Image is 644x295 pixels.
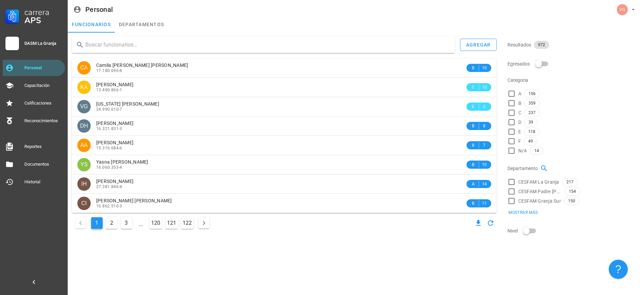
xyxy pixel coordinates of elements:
span: 27.381.846-4 [96,184,122,189]
span: 16.862.510-3 [96,204,122,208]
span: 17.180.696-8 [96,68,122,73]
span: B [471,123,476,129]
span: IH [81,177,87,191]
span: 2 [482,103,487,110]
span: Yasna [PERSON_NAME] [96,159,148,165]
a: Reconocimientos [3,113,65,129]
span: B [471,200,476,207]
a: departamentos [115,16,168,33]
input: Buscar funcionarios… [85,39,449,50]
span: C [518,109,521,116]
span: 14 [482,181,487,187]
a: Capacitación [3,77,65,94]
span: A [518,90,521,97]
span: E [471,103,476,110]
button: Mostrar más [504,208,542,217]
div: APS [24,16,62,24]
span: 217 [566,178,574,186]
button: Ir a la página 2 [106,217,117,229]
span: 10 [482,84,487,91]
div: avatar [77,177,91,191]
button: Ir a la página 121 [165,217,178,229]
span: 39 [528,118,533,126]
div: Categoria [507,72,640,88]
div: agregar [466,42,491,48]
button: Ir a la página 120 [149,217,162,229]
span: 972 [538,41,545,49]
div: Historial [24,179,62,185]
span: VG [80,100,88,113]
span: 16.060.353-4 [96,165,122,170]
button: Página actual, página 1 [91,217,103,229]
span: 11 [482,200,487,207]
span: 13.490.866-1 [96,88,122,92]
button: Ir a la página 3 [121,217,132,229]
span: F [518,138,521,145]
div: Reconocimientos [24,118,62,124]
div: Departamento [507,160,640,177]
span: [PERSON_NAME] [96,121,133,126]
span: 15.316.684-6 [96,146,122,150]
div: Documentos [24,162,62,167]
span: 359 [528,99,536,107]
span: ... [136,218,146,228]
a: Historial [3,174,65,190]
div: avatar [77,197,91,210]
span: 237 [528,109,536,116]
span: CESFAM La Granja [518,179,559,185]
span: B [471,161,476,168]
span: CI [81,197,87,210]
div: avatar [77,119,91,133]
span: 156 [528,90,536,97]
div: Reportes [24,144,62,149]
span: 10 [482,64,487,71]
button: Página siguiente [199,218,209,228]
span: 8 [482,123,487,129]
span: AA [80,139,87,152]
span: CESFAM Granja Sur [518,198,561,204]
span: 14 [534,147,539,154]
button: agregar [460,39,497,51]
button: Ir a la página 122 [181,217,193,229]
span: 150 [568,197,575,205]
span: D [518,119,521,126]
div: Carrera [24,8,62,16]
span: [PERSON_NAME] [96,179,133,184]
span: 10 [482,161,487,168]
span: [PERSON_NAME] [96,82,133,87]
span: 118 [528,128,535,135]
div: avatar [77,100,91,113]
span: B [471,142,476,149]
span: CESFAM Padre [PERSON_NAME] [518,188,562,195]
div: avatar [617,4,628,15]
span: N/A [518,147,527,154]
div: Personal [24,65,62,71]
span: [US_STATE] [PERSON_NAME] [96,101,159,107]
a: Reportes [3,139,65,155]
span: DH [80,119,88,133]
div: Calificaciones [24,100,62,106]
div: avatar [77,158,91,171]
div: Nivel [507,223,640,239]
div: Resultados [507,37,640,53]
a: Documentos [3,156,65,172]
div: avatar [77,61,91,75]
nav: Navegación de paginación [72,216,213,231]
span: KA [80,80,87,94]
span: 24.990.610-7 [96,107,122,112]
span: B [471,64,476,71]
span: B [518,100,521,107]
span: A [471,181,476,187]
span: [PERSON_NAME] [96,140,133,145]
div: Capacitación [24,83,62,88]
span: 154 [569,188,576,195]
div: avatar [77,139,91,152]
a: Personal [3,60,65,76]
div: Egresados [507,56,640,72]
span: 49 [528,137,533,145]
span: YS [80,158,87,171]
div: DASM La Granja [24,41,62,46]
a: funcionarios [68,16,115,33]
span: CA [80,61,88,75]
span: Mostrar más [508,210,538,215]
